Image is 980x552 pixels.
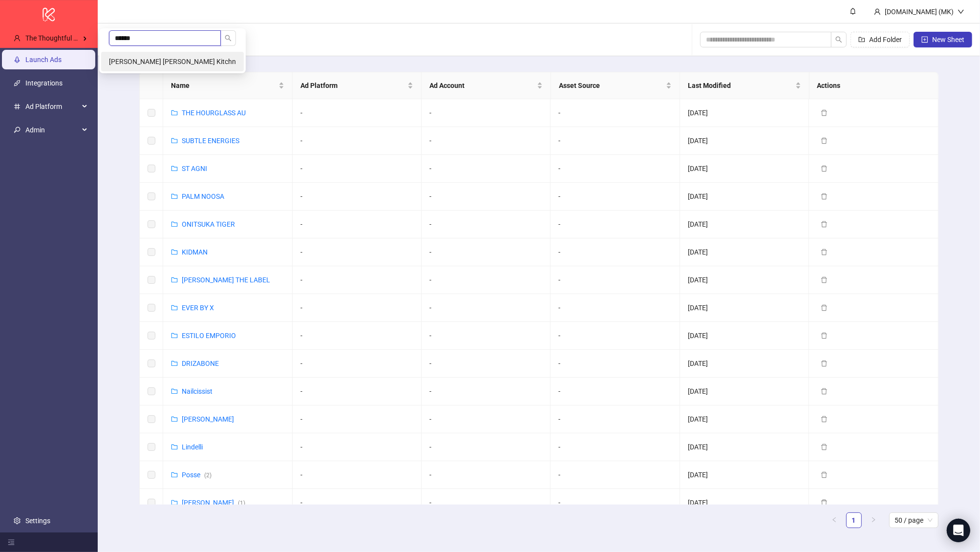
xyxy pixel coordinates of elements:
span: delete [821,499,828,506]
span: left [831,517,837,523]
a: Settings [25,517,50,525]
span: folder [171,388,178,395]
button: New Sheet [914,32,972,47]
span: down [958,8,964,15]
td: - [293,378,422,405]
td: - [293,238,422,266]
td: - [422,322,551,350]
span: delete [821,388,828,395]
span: delete [821,332,828,339]
td: - [551,350,680,378]
th: Ad Account [422,72,551,99]
span: plus-square [921,36,928,43]
a: 1 [847,513,861,528]
td: [DATE] [680,294,809,322]
th: Asset Source [551,72,680,99]
span: Add Folder [869,36,902,43]
td: - [293,350,422,378]
span: folder [171,221,178,228]
span: Ad Account [429,80,534,91]
button: Add Folder [851,32,910,47]
td: - [293,294,422,322]
td: - [422,489,551,517]
span: Ad Platform [300,80,405,91]
td: [DATE] [680,489,809,517]
td: - [422,266,551,294]
th: Actions [810,72,938,99]
td: - [422,127,551,155]
td: - [422,433,551,461]
span: [PERSON_NAME] [PERSON_NAME] Kitchn [109,58,236,65]
td: [DATE] [680,350,809,378]
a: PALM NOOSA [182,192,224,200]
td: - [293,183,422,211]
td: - [551,461,680,489]
a: Integrations [25,79,63,87]
td: - [293,155,422,183]
th: Last Modified [680,72,809,99]
td: - [551,155,680,183]
th: Name [163,72,292,99]
span: folder [171,499,178,506]
span: delete [821,276,828,283]
td: - [293,266,422,294]
td: - [422,99,551,127]
span: folder [171,471,178,478]
td: - [551,99,680,127]
a: DRIZABONE [182,360,219,367]
td: - [422,378,551,405]
a: SUBTLE ENERGIES [182,137,239,145]
span: search [835,36,842,43]
td: - [422,155,551,183]
td: - [293,433,422,461]
span: key [14,127,21,133]
td: [DATE] [680,461,809,489]
a: EVER BY X [182,304,214,312]
button: right [866,512,881,528]
span: user [874,8,881,15]
span: folder [171,165,178,172]
span: folder [171,109,178,116]
td: - [293,127,422,155]
td: - [293,99,422,127]
span: delete [821,221,828,228]
span: folder [171,416,178,423]
li: 1 [846,512,862,528]
li: Next Page [866,512,881,528]
a: Nailcissist [182,387,213,395]
a: THE HOURGLASS AU [182,109,246,117]
span: folder [171,444,178,450]
span: Admin [25,120,79,140]
span: folder [171,360,178,367]
td: - [551,183,680,211]
span: folder [171,332,178,339]
span: delete [821,416,828,423]
span: delete [821,360,828,367]
span: Last Modified [688,80,793,91]
td: - [293,405,422,433]
td: [DATE] [680,99,809,127]
td: - [293,489,422,517]
td: - [551,238,680,266]
span: delete [821,137,828,144]
td: [DATE] [680,266,809,294]
span: New Sheet [932,36,964,43]
span: The Thoughtful Agency [25,34,96,42]
td: [DATE] [680,155,809,183]
span: user [14,35,21,42]
td: - [551,489,680,517]
a: ONITSUKA TIGER [182,220,235,228]
div: Page Size [889,512,938,528]
span: delete [821,109,828,116]
a: [PERSON_NAME] [182,415,234,423]
a: ST AGNI [182,165,207,172]
th: Ad Platform [293,72,422,99]
td: [DATE] [680,433,809,461]
span: search [225,35,232,42]
span: menu-fold [8,539,15,546]
span: right [871,517,876,523]
a: KIDMAN [182,248,208,256]
td: [DATE] [680,238,809,266]
td: - [422,238,551,266]
span: delete [821,304,828,311]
